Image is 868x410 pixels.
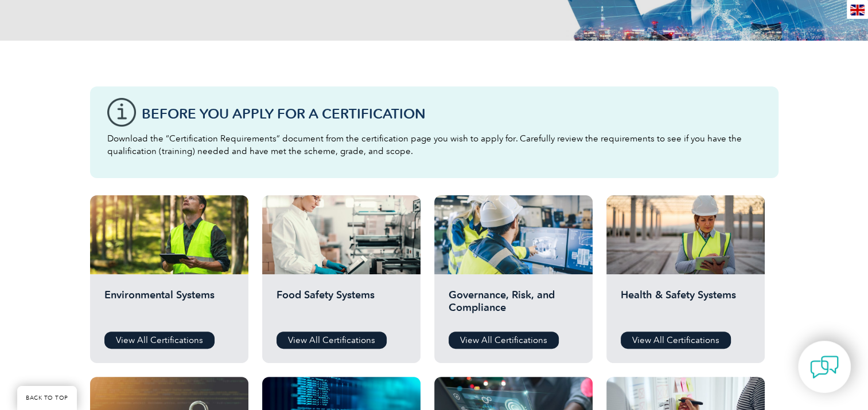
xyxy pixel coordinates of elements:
h2: Health & Safety Systems [621,289,750,323]
h3: Before You Apply For a Certification [142,107,761,121]
h2: Governance, Risk, and Compliance [449,289,578,323]
a: View All Certifications [277,332,387,349]
a: BACK TO TOP [17,386,77,410]
img: en [850,5,865,15]
p: Download the “Certification Requirements” document from the certification page you wish to apply ... [107,132,761,157]
a: View All Certifications [621,332,731,349]
a: View All Certifications [104,332,215,349]
a: View All Certifications [449,332,559,349]
img: contact-chat.png [810,353,839,381]
h2: Environmental Systems [104,289,234,323]
h2: Food Safety Systems [277,289,406,323]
